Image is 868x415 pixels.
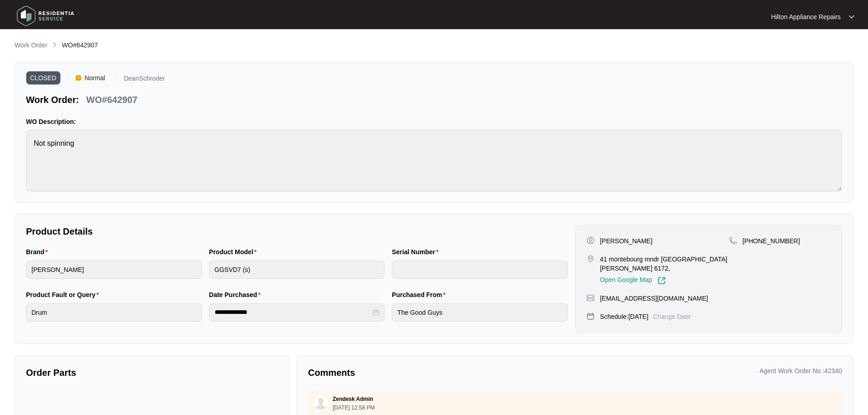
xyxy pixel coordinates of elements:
[15,41,47,50] p: Work Order
[600,312,648,321] p: Schedule: [DATE]
[729,236,737,245] img: map-pin
[51,41,58,48] img: chevron-right
[657,277,666,285] img: Link-External
[586,312,595,320] img: map-pin
[586,236,595,245] img: user-pin
[26,225,568,238] p: Product Details
[62,41,98,49] span: WO#642907
[586,255,595,263] img: map-pin
[209,290,264,299] label: Date Purchased
[771,12,841,21] p: Hilton Appliance Repairs
[600,255,729,273] p: 41 montebourg mndr [GEOGRAPHIC_DATA][PERSON_NAME] 6172,
[392,261,568,279] input: Serial Number
[600,236,652,246] p: [PERSON_NAME]
[333,395,373,403] p: Zendesk Admin
[86,93,137,106] p: WO#642907
[586,294,595,302] img: map-pin
[13,41,49,51] a: Work Order
[215,307,371,317] input: Date Purchased
[392,247,442,256] label: Serial Number
[26,71,61,85] span: CLOSED
[26,366,278,379] p: Order Parts
[392,290,449,299] label: Purchased From
[392,303,568,322] input: Purchased From
[26,130,842,191] textarea: Not spinning
[14,2,77,30] img: residentia service logo
[653,312,691,321] p: Change Date
[308,366,569,379] p: Comments
[600,277,666,285] a: Open Google Map
[124,75,165,85] p: DeanSchroder
[26,290,103,299] label: Product Fault or Query
[333,405,375,410] p: [DATE] 12:58 PM
[743,236,800,246] p: [PHONE_NUMBER]
[81,71,109,85] span: Normal
[26,93,79,106] p: Work Order:
[209,247,261,256] label: Product Model
[26,247,51,256] label: Brand
[314,396,328,410] img: user.svg
[26,303,202,322] input: Product Fault or Query
[26,261,202,279] input: Brand
[209,261,385,279] input: Product Model
[849,15,854,19] img: dropdown arrow
[26,117,842,126] p: WO Description:
[600,294,708,303] p: [EMAIL_ADDRESS][DOMAIN_NAME]
[760,366,842,375] p: Agent Work Order No : 42340
[76,75,81,81] img: Vercel Logo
